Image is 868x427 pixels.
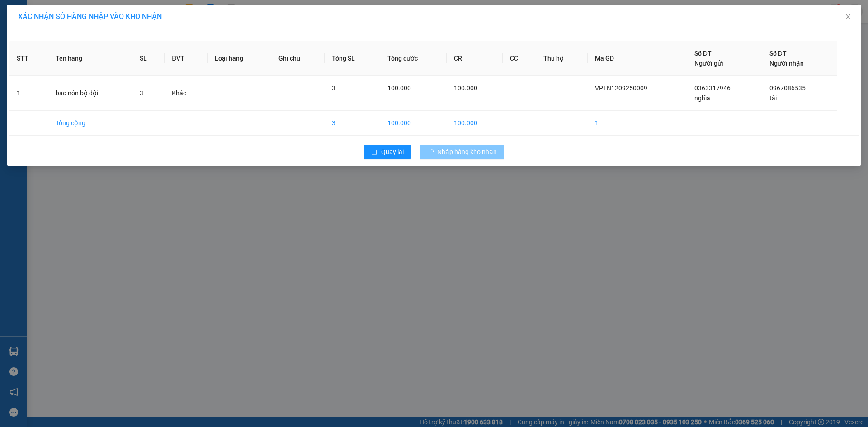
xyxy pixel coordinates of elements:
span: Quay lại [381,147,404,157]
span: VPTN1209250009 [595,84,647,92]
span: 0363317946 [694,84,731,92]
th: STT [9,41,48,76]
span: XÁC NHẬN SỐ HÀNG NHẬP VÀO KHO NHẬN [18,12,162,21]
button: rollbackQuay lại [364,145,411,159]
span: rollback [371,149,377,156]
span: close [844,13,852,20]
span: Nhập hàng kho nhận [437,147,497,157]
span: 3 [332,84,335,92]
th: Mã GD [588,41,687,76]
td: Khác [165,76,208,111]
span: loading [427,149,437,155]
span: 3 [140,89,143,97]
span: Người gửi [694,60,723,67]
th: Loại hàng [208,41,271,76]
span: Số ĐT [769,50,787,57]
td: bao nón bộ đội [48,76,132,111]
th: Tổng cước [380,41,447,76]
span: Người nhận [769,60,804,67]
td: 3 [325,111,380,136]
span: 100.000 [454,84,477,92]
th: Ghi chú [271,41,325,76]
button: Close [835,5,861,30]
th: Tổng SL [325,41,380,76]
th: Tên hàng [48,41,132,76]
span: 0967086535 [769,84,806,92]
td: 100.000 [447,111,503,136]
td: 1 [588,111,687,136]
th: Thu hộ [536,41,588,76]
th: CC [503,41,536,76]
th: ĐVT [165,41,208,76]
td: 1 [9,76,48,111]
span: 100.000 [387,84,411,92]
td: Tổng cộng [48,111,132,136]
th: CR [447,41,503,76]
span: tài [769,94,777,102]
span: Số ĐT [694,50,712,57]
th: SL [132,41,165,76]
td: 100.000 [380,111,447,136]
span: nghĩa [694,94,710,102]
button: Nhập hàng kho nhận [420,145,504,159]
